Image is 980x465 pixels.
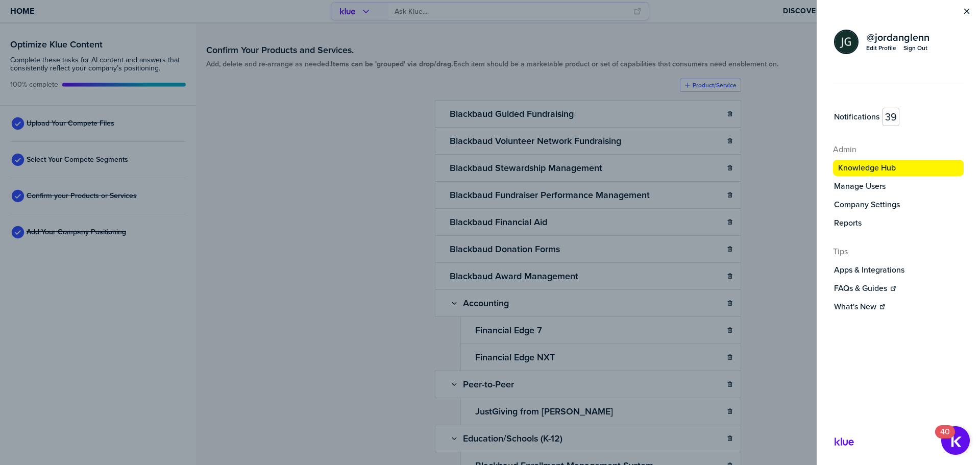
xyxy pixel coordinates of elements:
button: Open Resource Center, 40 new notifications [941,426,970,455]
button: Close Menu [962,6,972,16]
a: What's New [833,301,964,313]
label: Knowledge Hub [838,163,896,173]
a: @jordanglenn [866,31,930,43]
span: 39 [883,108,899,126]
div: Jordan Glenn [834,30,859,54]
button: Apps & Integrations [833,264,964,276]
a: Company Settings [833,199,964,211]
div: 40 [940,432,950,445]
label: Company Settings [834,200,900,210]
h4: Admin [833,143,964,156]
button: Knowledge Hub [833,160,964,176]
img: 8115b6274701af056c7659086f8f6cf3-sml.png [835,31,857,53]
label: Manage Users [834,181,886,191]
label: Reports [834,218,862,228]
label: FAQs & Guides [834,283,887,293]
span: @ jordanglenn [867,32,929,42]
a: Manage Users [833,180,964,192]
button: Sign Out [903,43,928,53]
label: Notifications [834,112,879,122]
h4: Tips [833,246,964,258]
div: Edit Profile [866,44,896,52]
div: Sign Out [903,44,927,52]
a: FAQs & Guides [833,282,964,295]
label: What's New [834,302,876,312]
label: Apps & Integrations [834,265,904,275]
button: Reports [833,217,964,229]
a: Notifications39 [833,107,964,127]
a: Edit Profile [866,43,897,53]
